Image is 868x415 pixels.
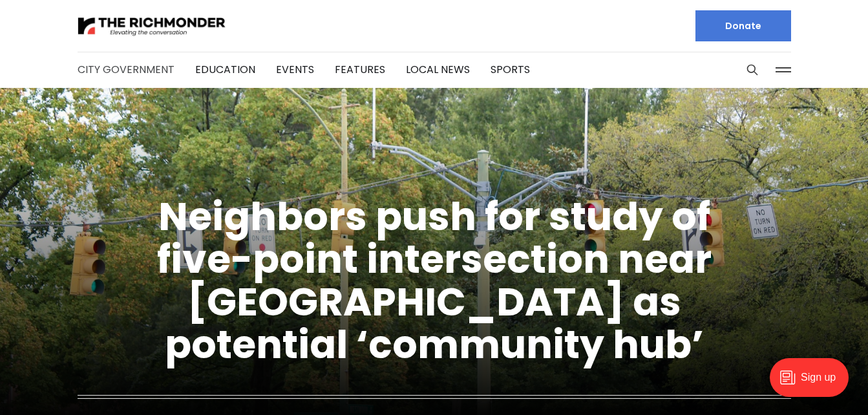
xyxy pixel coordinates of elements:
[276,62,314,77] a: Events
[759,352,868,415] iframe: portal-trigger
[157,189,712,372] a: Neighbors push for study of five-point intersection near [GEOGRAPHIC_DATA] as potential ‘communit...
[335,62,385,77] a: Features
[743,60,762,80] button: Search this site
[406,62,470,77] a: Local News
[491,62,530,77] a: Sports
[78,15,226,37] img: The Richmonder
[78,62,175,77] a: City Government
[195,62,255,77] a: Education
[695,10,791,41] a: Donate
